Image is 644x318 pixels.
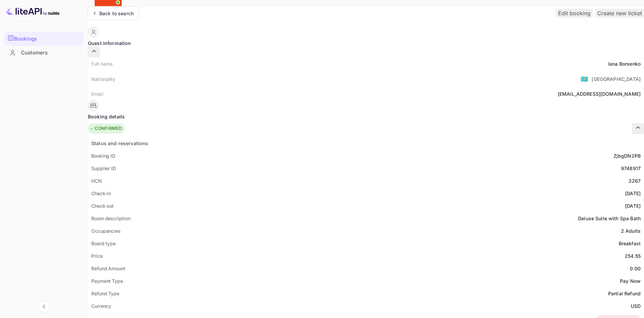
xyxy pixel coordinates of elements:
[4,46,84,60] div: Customers
[4,32,84,45] a: Bookings
[91,190,111,196] ya-tr-span: Check-in
[595,9,644,18] button: Create new ticket
[88,40,131,47] ya-tr-span: Guest information
[608,61,618,67] ya-tr-span: Iana
[91,228,121,234] ya-tr-span: Occupancies
[558,10,591,17] ya-tr-span: Edit booking
[631,303,641,309] ya-tr-span: USD
[4,32,84,46] div: Bookings
[14,35,37,43] ya-tr-span: Bookings
[91,76,116,82] ya-tr-span: Nationality
[91,91,103,97] ya-tr-span: Email
[91,153,115,159] ya-tr-span: Booking ID
[91,253,103,259] ya-tr-span: Price
[99,10,134,16] ya-tr-span: Back to search
[614,153,641,159] ya-tr-span: ZjbgDN2PB
[91,215,130,221] ya-tr-span: Room description
[580,73,588,85] span: United States
[88,113,125,120] ya-tr-span: Booking details
[556,9,593,18] button: Edit booking
[621,228,641,234] ya-tr-span: 2 Adults
[38,300,50,313] button: Collapse navigation
[91,140,148,146] ya-tr-span: Status and reservations
[625,202,641,209] div: [DATE]
[91,303,111,309] ya-tr-span: Currency
[95,125,122,132] ya-tr-span: CONFIRMED
[580,75,588,83] ya-tr-span: 🇰🇿
[620,278,641,284] ya-tr-span: Pay Now
[91,165,116,171] ya-tr-span: Supplier ID
[4,46,84,59] a: Customers
[597,10,642,17] ya-tr-span: Create new ticket
[621,165,641,172] div: 9748917
[91,278,123,284] ya-tr-span: Payment Type
[630,265,641,272] div: 0.00
[91,178,102,184] ya-tr-span: HCN
[619,241,641,246] ya-tr-span: Breakfast
[21,49,48,57] ya-tr-span: Customers
[625,252,641,259] div: 254.55
[91,241,116,246] ya-tr-span: Board type
[5,5,59,16] img: LiteAPI logo
[628,177,641,184] div: 3267
[558,91,641,97] ya-tr-span: [EMAIL_ADDRESS][DOMAIN_NAME]
[91,203,114,209] ya-tr-span: Check out
[91,266,125,271] ya-tr-span: Refund Amount
[625,190,641,197] div: [DATE]
[91,61,113,67] ya-tr-span: Full name
[91,291,119,296] ya-tr-span: Refund Type
[592,76,641,82] ya-tr-span: [GEOGRAPHIC_DATA]
[578,215,641,221] ya-tr-span: Deluxe Suite with Spa Bath
[608,291,641,296] ya-tr-span: Partial Refund
[619,61,641,67] ya-tr-span: Borsenko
